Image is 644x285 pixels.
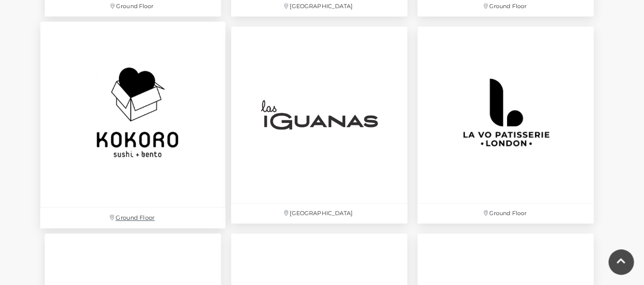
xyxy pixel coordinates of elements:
a: Ground Floor [35,16,231,234]
p: [GEOGRAPHIC_DATA] [231,203,407,223]
p: Ground Floor [40,208,226,228]
a: [GEOGRAPHIC_DATA] [226,21,412,228]
a: Ground Floor [412,21,599,228]
p: Ground Floor [417,203,594,223]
